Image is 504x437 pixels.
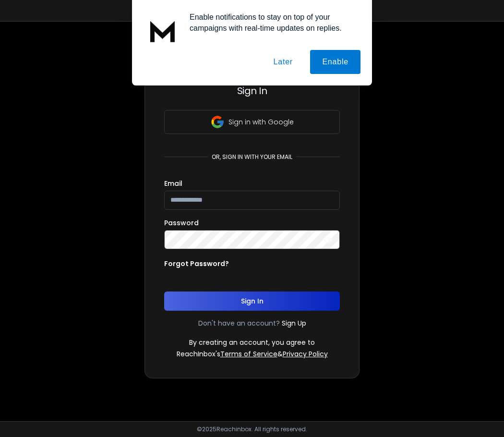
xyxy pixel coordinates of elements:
label: Email [164,180,182,187]
img: notification icon [144,12,182,50]
p: ReachInbox's & [177,349,328,359]
p: © 2025 Reachinbox. All rights reserved. [197,425,307,433]
a: Sign Up [282,318,306,328]
p: By creating an account, you agree to [189,338,315,347]
p: Sign in with Google [228,117,294,127]
a: Privacy Policy [283,349,328,359]
button: Enable [310,50,360,74]
a: Terms of Service [220,349,277,359]
p: or, sign in with your email [208,153,296,161]
button: Sign in with Google [164,110,340,134]
label: Password [164,219,199,226]
button: Sign In [164,291,340,311]
p: Forgot Password? [164,259,229,268]
button: Later [261,50,304,74]
h3: Sign In [164,84,340,97]
p: Don't have an account? [198,318,280,328]
div: Enable notifications to stay on top of your campaigns with real-time updates on replies. [182,12,360,34]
